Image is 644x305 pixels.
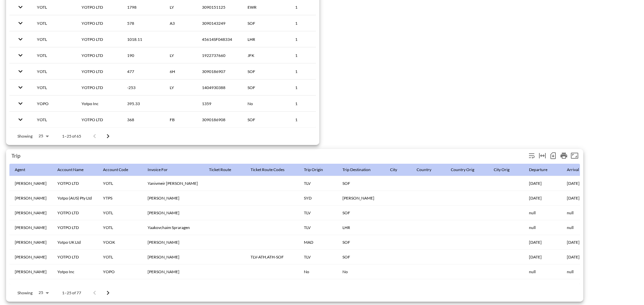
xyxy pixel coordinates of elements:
th: YOTL [32,48,76,63]
th: Sashalouise Berger [142,191,204,206]
th: 395.33 [122,96,164,111]
th: YOTL [32,80,76,95]
th: 1018.11 [122,31,164,47]
div: 25 [35,132,51,140]
th: TLV [299,250,337,264]
th: null [524,206,561,220]
th: YOPO [98,264,142,279]
th: 20/08/2025 [561,191,593,206]
th: Yonatan Astary [9,176,52,191]
th: 1 [290,64,329,79]
th: SOF [337,176,385,191]
th: LHR [242,31,290,47]
p: 1–25 of 65 [62,133,81,139]
div: City [390,166,397,174]
th: 578 [122,15,164,31]
th: Yonatan Astary [9,206,52,220]
th: 1 [290,112,329,128]
th: 08/08/2025 [561,176,593,191]
div: Trip Origin [304,166,323,174]
div: Invoice For [148,166,168,174]
span: Account Name [57,166,92,174]
span: Departure [529,166,556,174]
th: YOTL [32,31,76,47]
th: LHR [337,220,385,235]
th: TLV-ATH,ATH-SOF [245,250,299,264]
div: Agent [15,166,25,174]
th: 11/08/2025 [524,250,561,264]
th: YOTL [32,64,76,79]
th: YOOK [98,235,142,250]
div: Wrap text [526,150,537,161]
span: Agent [15,166,34,174]
div: Account Name [57,166,84,174]
th: Eran Avidor [142,206,204,220]
th: SOF [337,235,385,250]
th: YOTL [98,220,142,235]
th: TLV [299,176,337,191]
button: expand row [15,114,26,125]
th: YOTL [32,15,76,31]
th: YOTPO LTD [76,64,122,79]
button: expand row [15,98,26,109]
th: Yonatan Gorfung [142,279,204,294]
span: Account Code [103,166,137,174]
span: Ticket Route [209,166,240,174]
button: expand row [15,82,26,93]
th: SOF [242,64,290,79]
th: YOTL [32,112,76,128]
span: Invoice For [148,166,176,174]
th: Yotpo UK Ltd [52,235,98,250]
th: SOF [337,206,385,220]
th: 04/08/2025 [524,279,561,294]
div: Toggle table layout between fixed and auto (default: auto) [537,150,548,161]
th: 1359 [197,96,242,111]
th: SOF [242,112,290,128]
th: No [299,279,337,294]
th: SOF [242,80,290,95]
th: -253 [122,80,164,95]
th: YOTPO LTD [76,15,122,31]
th: YOTPO LTD [76,48,122,63]
th: 3090186907 [197,64,242,79]
button: expand row [15,1,26,13]
th: Yonatan Astary [9,279,52,294]
th: YOTL [98,206,142,220]
th: 45614SF048334 [197,31,242,47]
th: YOTPO LTD [52,206,98,220]
button: Go to next page [101,130,115,143]
button: expand row [15,66,26,77]
button: expand row [15,50,26,61]
span: City Orig [494,166,518,174]
button: Fullscreen [569,150,580,161]
th: 1 [290,31,329,47]
th: Yotpo (AUS) Pty Ltd [52,191,98,206]
th: YOTL [98,250,142,264]
th: A3 [164,15,197,31]
th: null [524,220,561,235]
th: null [561,220,593,235]
th: Jonathan Cohen [142,250,204,264]
th: Yotpo Inc [52,264,98,279]
th: 11/08/2025 [561,250,593,264]
th: YOTL [98,176,142,191]
button: expand row [15,33,26,45]
div: Departure [529,166,547,174]
th: 1404930388 [197,80,242,95]
div: 25 [35,288,51,297]
th: 05/08/2025 [524,176,561,191]
span: Trip Origin [304,166,332,174]
th: Yonatan Astary [9,264,52,279]
div: Number of rows selected for download: 77 [548,150,558,161]
p: 1–25 of 77 [62,290,81,296]
span: City [390,166,406,174]
th: null [524,264,561,279]
th: No [242,96,290,111]
th: Yaakovchaim Spraragen [142,220,204,235]
div: Ticket Route Codes [251,166,284,174]
th: YOPO [98,279,142,294]
div: Trip [11,152,526,159]
th: YOTPO LTD [52,250,98,264]
th: Yonatan Astary [9,220,52,235]
th: YOTPO LTD [76,31,122,47]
